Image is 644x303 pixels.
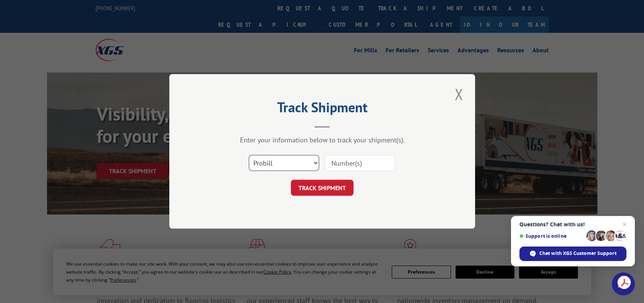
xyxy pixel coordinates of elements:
h2: Track Shipment [208,102,437,116]
span: Chat with XGS Customer Support [539,250,616,257]
span: Chat with XGS Customer Support [519,247,626,261]
a: Open chat [612,272,635,295]
span: Questions? Chat with us! [519,221,626,227]
span: Support is online [519,233,584,239]
div: Enter your information below to track your shipment(s). [208,136,437,145]
button: TRACK SHIPMENT [291,180,354,196]
input: Number(s) [325,155,395,171]
button: Close modal [453,84,466,105]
